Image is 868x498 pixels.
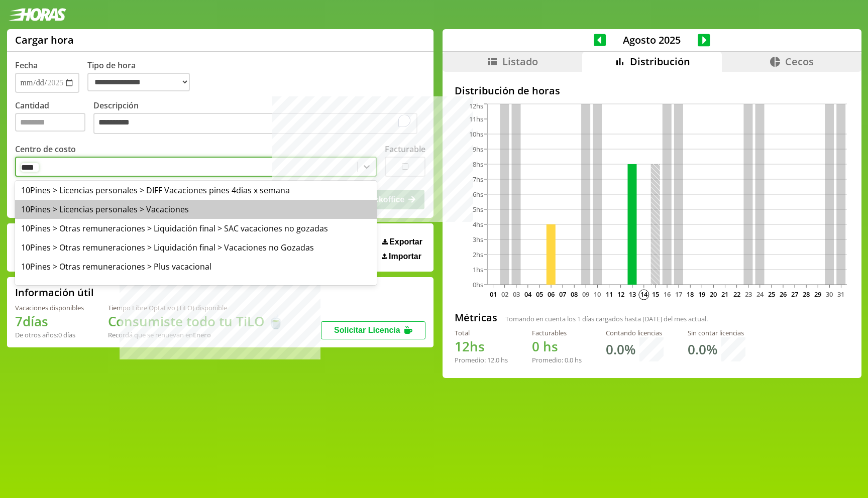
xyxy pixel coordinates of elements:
label: Facturable [385,144,425,155]
text: 29 [814,290,821,299]
text: 20 [710,290,717,299]
text: 14 [640,290,647,299]
tspan: 8hs [473,160,483,169]
text: 24 [756,290,764,299]
text: 03 [512,290,519,299]
select: Tipo de hora [87,73,190,91]
text: 15 [652,290,659,299]
tspan: 9hs [473,145,483,154]
span: Exportar [389,237,422,246]
tspan: 7hs [473,175,483,184]
h1: Consumiste todo tu TiLO 🍵 [108,312,284,330]
text: 12 [617,290,624,299]
h1: hs [455,337,508,355]
text: 22 [733,290,740,299]
text: 02 [501,290,508,299]
text: 18 [687,290,694,299]
text: 30 [826,290,833,299]
text: 09 [582,290,589,299]
text: 13 [628,290,635,299]
tspan: 5hs [473,205,483,214]
h1: Cargar hora [15,33,74,47]
img: logotipo [8,8,66,21]
text: 19 [698,290,705,299]
h2: Información útil [15,286,94,299]
text: 17 [675,290,682,299]
div: Recordá que se renuevan en [108,330,284,339]
label: Cantidad [15,100,93,137]
div: Promedio: hs [455,355,508,364]
tspan: 4hs [473,220,483,229]
tspan: 12hs [469,101,483,110]
text: 25 [768,290,775,299]
span: 12 [455,337,470,355]
label: Centro de costo [15,144,76,155]
div: Facturables [532,328,582,337]
div: De otros años: 0 días [15,330,84,339]
span: 1 [577,314,581,323]
tspan: 6hs [473,190,483,199]
span: Importar [389,252,421,261]
span: 0 [532,337,539,355]
span: Listado [502,55,538,68]
h1: 0.0 % [688,340,717,358]
div: 10Pines > Otras remuneraciones > Plus vacacional [15,257,377,276]
label: Fecha [15,60,38,71]
h2: Distribución de horas [455,84,849,97]
text: 01 [489,290,496,299]
div: Total [455,328,508,337]
text: 31 [837,290,844,299]
text: 26 [779,290,786,299]
text: 23 [744,290,751,299]
div: Tiempo Libre Optativo (TiLO) disponible [108,303,284,312]
span: Distribución [630,55,690,68]
textarea: To enrich screen reader interactions, please activate Accessibility in Grammarly extension settings [93,113,417,134]
div: 10Pines > Otras remuneraciones > Liquidación final > SAC vacaciones no gozadas [15,219,377,238]
div: Contando licencias [606,328,664,337]
span: Tomando en cuenta los días cargados hasta [DATE] del mes actual. [505,314,708,323]
text: 27 [791,290,798,299]
div: Vacaciones disponibles [15,303,84,312]
label: Descripción [93,100,425,137]
tspan: 0hs [473,280,483,289]
button: Exportar [379,237,425,247]
tspan: 3hs [473,235,483,244]
tspan: 11hs [469,114,483,123]
text: 07 [559,290,566,299]
h1: hs [532,337,582,355]
text: 10 [594,290,601,299]
text: 04 [524,290,531,299]
h1: 0.0 % [606,340,635,358]
b: Enero [193,330,211,339]
tspan: 2hs [473,250,483,259]
div: Promedio: hs [532,355,582,364]
text: 05 [535,290,542,299]
button: Solicitar Licencia [321,321,425,339]
label: Tipo de hora [87,60,198,93]
span: Cecos [785,55,814,68]
span: Agosto 2025 [606,33,698,47]
div: 10Pines > Licencias personales > DIFF Vacaciones pines 4dias x semana [15,181,377,200]
text: 28 [803,290,810,299]
div: 10Pines > Otras remuneraciones > Liquidación final > Vacaciones no Gozadas [15,238,377,257]
text: 06 [548,290,555,299]
tspan: 1hs [473,265,483,274]
text: 21 [721,290,728,299]
text: 16 [664,290,671,299]
text: 08 [571,290,578,299]
tspan: 10hs [469,130,483,139]
span: Solicitar Licencia [334,326,400,334]
div: 10Pines > Licencias personales > Vacaciones [15,200,377,219]
span: 12.0 [487,355,499,364]
text: 11 [605,290,612,299]
h1: 7 días [15,312,84,330]
input: Cantidad [15,113,85,132]
div: Sin contar licencias [688,328,745,337]
span: 0.0 [565,355,573,364]
h2: Métricas [455,311,497,324]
